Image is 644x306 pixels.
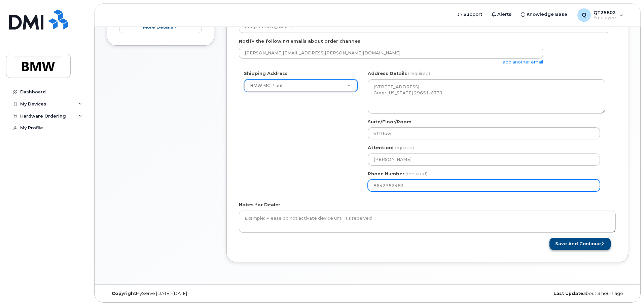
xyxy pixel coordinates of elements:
div: MyServe [DATE]–[DATE] [107,291,281,296]
label: Notify the following emails about order changes [239,38,360,44]
span: Alerts [497,11,511,18]
div: QT25802 [573,8,628,22]
label: Phone Number [368,171,404,177]
span: (required) [405,171,427,176]
label: Attention [368,144,414,151]
input: optional, leave blank if not needed [368,127,600,139]
span: Support [463,11,482,18]
iframe: Messenger Launcher [615,277,639,301]
label: Shipping Address [244,70,288,77]
span: (required) [408,71,430,76]
label: Notes for Dealer [239,202,280,208]
span: Knowledge Base [527,11,567,18]
a: Knowledge Base [516,8,572,21]
a: BMW MC Plant [244,80,357,92]
label: Address Details [368,70,407,77]
label: Suite/Floor/Room [368,119,412,125]
span: QT25802 [594,10,616,15]
strong: Copyright [112,291,136,296]
span: BMW MC Plant [250,83,283,88]
span: Employee [594,15,616,20]
a: add another email [503,59,543,64]
input: Example: john@appleseed.com [239,47,543,59]
strong: Last Update [553,291,583,296]
a: Support [453,8,487,21]
a: Alerts [487,8,516,21]
span: Q [582,11,586,19]
div: about 3 hours ago [454,291,628,296]
button: Save and Continue [549,238,611,250]
button: more details [119,21,202,33]
span: (required) [392,145,414,150]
